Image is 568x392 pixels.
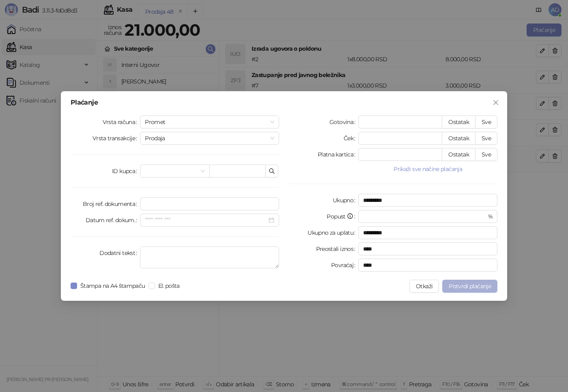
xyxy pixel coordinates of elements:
input: Datum ref. dokum. [145,216,267,225]
label: Dodatni tekst [99,246,140,259]
input: Broj ref. dokumenta [140,197,279,210]
label: Vrsta transakcije [93,132,140,145]
span: El. pošta [155,281,183,290]
button: Close [489,96,502,109]
span: Štampa na A4 štampaču [77,281,148,290]
button: Prikaži sve načine plaćanja [358,164,497,174]
span: Promet [145,116,274,128]
span: Potvrdi plaćanje [449,283,491,290]
label: Ukupno za uplatu [308,226,358,239]
button: Ostatak [442,116,475,129]
span: close [493,99,499,106]
label: Platna kartica [318,148,358,161]
label: Popust [327,210,358,223]
label: Preostali iznos [316,242,359,255]
button: Sve [475,148,497,161]
span: Zatvori [489,99,502,106]
button: Ostatak [442,132,475,145]
button: Sve [475,132,497,145]
label: Ukupno [333,194,359,207]
label: Ček [344,132,358,145]
label: ID kupca [112,165,140,178]
label: Vrsta računa [103,116,140,129]
div: Plaćanje [71,99,497,106]
span: Prodaja [145,132,274,144]
button: Sve [475,116,497,129]
label: Povraćaj [331,259,358,272]
button: Potvrdi plaćanje [442,280,497,293]
button: Ostatak [442,148,475,161]
textarea: Dodatni tekst [140,246,279,268]
label: Gotovina [329,116,358,129]
button: Otkaži [409,280,439,293]
label: Broj ref. dokumenta [83,197,140,210]
label: Datum ref. dokum. [86,214,140,227]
